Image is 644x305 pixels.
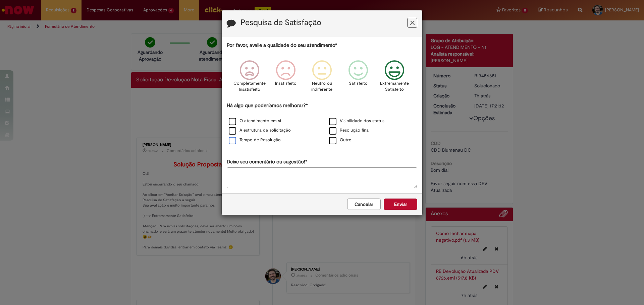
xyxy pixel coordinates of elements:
button: Enviar [384,199,417,210]
label: Por favor, avalie a qualidade do seu atendimento* [227,42,337,49]
div: Há algo que poderíamos melhorar?* [227,102,417,145]
label: Pesquisa de Satisfação [240,18,321,27]
p: Neutro ou indiferente [310,80,334,93]
label: Deixe seu comentário ou sugestão!* [227,158,307,165]
label: A estrutura da solicitação [229,127,291,134]
button: Cancelar [347,199,381,210]
p: Insatisfeito [275,80,297,87]
p: Extremamente Satisfeito [380,80,409,93]
label: Tempo de Resolução [229,137,281,143]
div: Extremamente Satisfeito [377,55,412,101]
div: Insatisfeito [269,55,303,101]
label: Outro [329,137,352,143]
div: Completamente Insatisfeito [232,55,266,101]
div: Neutro ou indiferente [305,55,339,101]
p: Satisfeito [349,80,368,87]
label: O atendimento em si [229,118,281,124]
div: Satisfeito [341,55,375,101]
p: Completamente Insatisfeito [233,80,266,93]
label: Resolução final [329,127,370,134]
label: Visibilidade dos status [329,118,384,124]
